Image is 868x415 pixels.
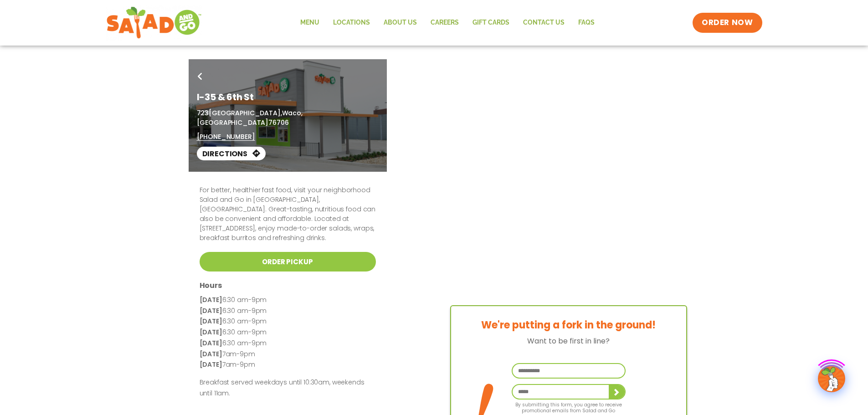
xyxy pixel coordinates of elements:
span: ORDER NOW [702,17,753,28]
strong: [DATE] [200,306,222,315]
a: FAQs [571,12,601,33]
strong: [DATE] [200,338,222,348]
p: 6:30 am-9pm [200,316,376,327]
img: new-SAG-logo-768×292 [106,5,202,41]
h3: Hours [200,281,376,290]
p: Breakfast served weekdays until 10:30am, weekends until 11am. [200,377,376,399]
span: [GEOGRAPHIC_DATA] [197,118,269,127]
a: [PHONE_NUMBER] [197,132,255,142]
a: About Us [377,12,424,33]
a: GIFT CARDS [466,12,516,33]
nav: Menu [293,12,601,33]
span: Waco, [282,108,303,118]
span: [GEOGRAPHIC_DATA], [209,108,282,118]
p: Want to be first in line? [451,335,686,347]
p: 7am-9pm [200,359,376,370]
span: 76706 [268,118,288,127]
a: Careers [424,12,466,33]
a: Order Pickup [200,252,376,272]
p: By submitting this form, you agree to receive promotional emails from Salad and Go [512,400,626,414]
a: Menu [293,12,326,33]
a: Locations [326,12,377,33]
h1: I-35 & 6th St [197,90,379,104]
strong: [DATE] [200,328,222,337]
strong: [DATE] [200,360,222,369]
a: ORDER NOW [693,13,762,33]
p: 7am-9pm [200,349,376,360]
p: 6:30 am-9pm [200,295,376,306]
p: 6:30 am-9pm [200,327,376,338]
a: Contact Us [516,12,571,33]
h3: We're putting a fork in the ground! [451,320,686,331]
p: 6:30 am-9pm [200,306,376,317]
a: Directions [197,147,266,160]
strong: [DATE] [200,349,222,359]
p: For better, healthier fast food, visit your neighborhood Salad and Go in [GEOGRAPHIC_DATA], [GEOG... [200,185,376,243]
p: 6:30 am-9pm [200,338,376,349]
strong: [DATE] [200,317,222,326]
span: 723 [197,108,209,118]
strong: [DATE] [200,295,222,304]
